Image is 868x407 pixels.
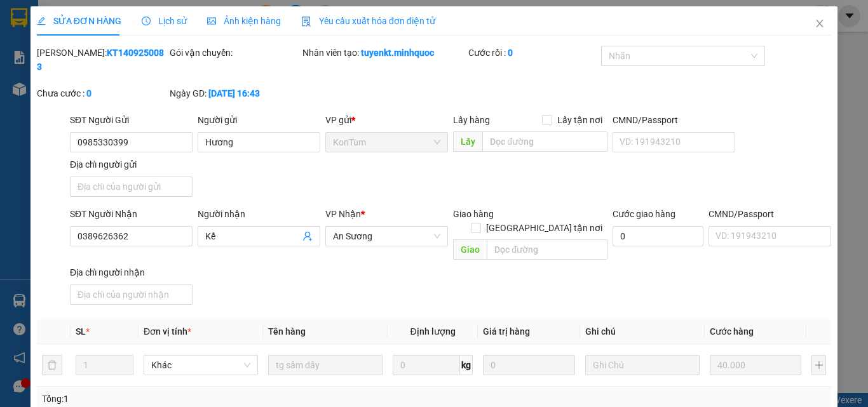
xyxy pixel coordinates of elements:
div: Ngày GD: [170,86,300,100]
b: [DATE] 16:43 [208,88,260,98]
span: Định lượng [410,326,455,337]
span: Khác [151,356,250,375]
label: Cước giao hàng [613,209,675,219]
span: kg [460,355,473,375]
span: Lịch sử [142,16,187,26]
div: CMND/Passport [709,207,831,221]
button: Close [802,6,837,42]
span: Yêu cầu xuất hóa đơn điện tử [301,16,435,26]
input: Địa chỉ của người gửi [70,177,193,197]
span: [GEOGRAPHIC_DATA] tận nơi [481,221,607,235]
div: Nhân viên tạo: [302,46,466,60]
span: user-add [302,231,313,241]
div: Tổng: 1 [42,392,336,406]
span: Lấy tận nơi [552,113,607,127]
span: picture [207,17,216,25]
input: Dọc đường [482,131,607,152]
div: Địa chỉ người nhận [70,265,193,279]
button: delete [42,355,62,375]
input: 0 [710,355,801,375]
img: icon [301,17,311,27]
span: clock-circle [142,17,151,25]
th: Ghi chú [580,319,705,344]
input: Cước giao hàng [613,226,703,246]
div: VP gửi [325,113,448,127]
span: VP Nhận [325,209,361,219]
div: Cước rồi : [468,46,599,60]
b: tuyenkt.minhquoc [361,48,434,58]
span: Cước hàng [710,326,754,337]
div: Gói vận chuyển: [170,46,300,60]
div: Chưa cước : [37,86,167,100]
span: close [815,18,825,29]
input: Dọc đường [487,239,607,260]
input: 0 [483,355,574,375]
span: Lấy [453,131,482,152]
span: Giá trị hàng [483,326,530,337]
input: VD: Bàn, Ghế [268,355,383,375]
div: Địa chỉ người gửi [70,157,193,171]
span: KonTum [333,133,440,152]
span: An Sương [333,227,440,246]
span: SỬA ĐƠN HÀNG [37,16,121,26]
input: Địa chỉ của người nhận [70,284,193,305]
b: 0 [86,88,92,98]
span: Tên hàng [268,326,306,337]
button: plus [811,355,826,375]
span: Đơn vị tính [144,326,191,337]
b: 0 [508,48,513,58]
span: Giao [453,239,487,260]
div: SĐT Người Nhận [70,207,193,221]
div: [PERSON_NAME]: [37,46,167,74]
div: CMND/Passport [613,113,735,127]
input: Ghi Chú [585,355,700,375]
span: Lấy hàng [453,115,490,125]
div: Người nhận [198,207,320,221]
div: SĐT Người Gửi [70,113,193,127]
span: edit [37,17,46,25]
span: Giao hàng [453,209,494,219]
span: SL [76,326,86,337]
div: Người gửi [198,113,320,127]
span: Ảnh kiện hàng [207,16,281,26]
